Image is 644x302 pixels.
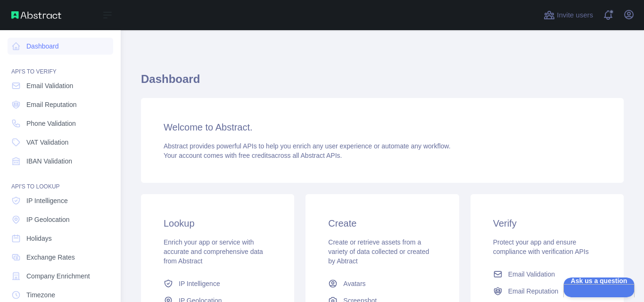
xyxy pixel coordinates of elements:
[11,11,61,19] img: Abstract API
[179,279,220,288] span: IP Intelligence
[563,278,635,297] iframe: Help Scout Beacon - Open
[493,238,589,255] span: Protect your app and ensure compliance with verification APIs
[26,234,52,243] span: Holidays
[8,230,113,247] a: Holidays
[8,192,113,209] a: IP Intelligence
[26,253,75,262] span: Exchange Rates
[8,211,113,228] a: IP Geolocation
[324,275,440,292] a: Avatars
[8,115,113,132] a: Phone Validation
[164,217,272,230] h3: Lookup
[8,77,113,94] a: Email Validation
[8,96,113,113] a: Email Reputation
[542,8,595,23] button: Invite users
[26,271,90,281] span: Company Enrichment
[26,290,55,300] span: Timezone
[328,217,436,230] h3: Create
[8,153,113,170] a: IBAN Validation
[8,134,113,151] a: VAT Validation
[508,286,559,296] span: Email Reputation
[164,121,601,134] h3: Welcome to Abstract.
[8,171,113,190] div: API'S TO LOOKUP
[164,142,451,150] span: Abstract provides powerful APIs to help you enrich any user experience or automate any workflow.
[160,275,275,292] a: IP Intelligence
[489,283,605,300] a: Email Reputation
[8,268,113,285] a: Company Enrichment
[493,217,601,230] h3: Verify
[164,238,263,265] span: Enrich your app or service with accurate and comprehensive data from Abstract
[239,152,271,159] span: free credits
[164,152,342,159] span: Your account comes with across all Abstract APIs.
[141,72,624,94] h1: Dashboard
[8,249,113,266] a: Exchange Rates
[26,100,77,109] span: Email Reputation
[26,156,72,166] span: IBAN Validation
[557,10,593,21] span: Invite users
[26,215,70,224] span: IP Geolocation
[489,266,605,283] a: Email Validation
[26,138,68,147] span: VAT Validation
[26,119,76,128] span: Phone Validation
[343,279,365,288] span: Avatars
[26,196,68,205] span: IP Intelligence
[508,269,555,279] span: Email Validation
[8,57,113,75] div: API'S TO VERIFY
[26,81,73,90] span: Email Validation
[8,38,113,55] a: Dashboard
[328,238,429,265] span: Create or retrieve assets from a variety of data collected or created by Abtract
